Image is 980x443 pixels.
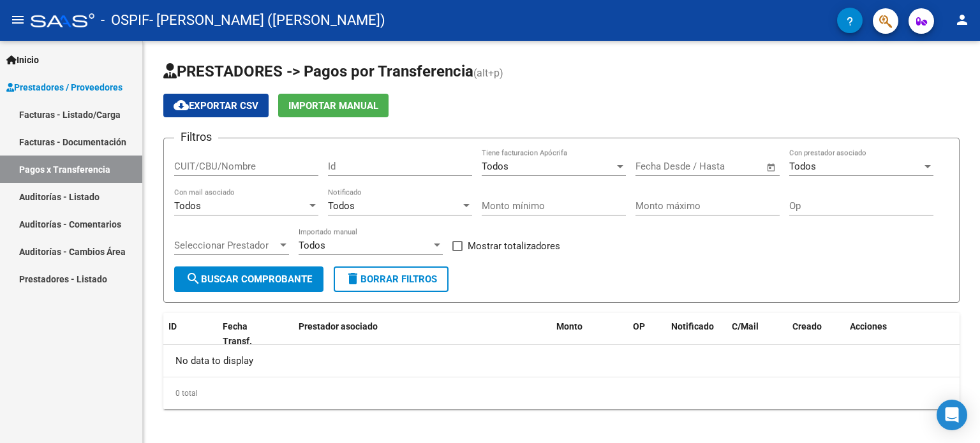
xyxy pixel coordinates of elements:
[666,313,727,355] datatable-header-cell: Notificado
[218,313,275,355] datatable-header-cell: Fecha Transf.
[789,161,816,172] span: Todos
[727,313,787,355] datatable-header-cell: C/Mail
[174,98,189,113] mat-icon: cloud_download
[671,321,714,331] span: Notificado
[473,67,503,79] span: (alt+p)
[163,377,960,409] div: 0 total
[163,313,218,355] datatable-header-cell: ID
[334,266,449,292] button: Borrar Filtros
[787,313,845,355] datatable-header-cell: Creado
[556,321,583,331] span: Monto
[299,321,378,331] span: Prestador asociado
[792,321,822,331] span: Creado
[174,240,278,251] span: Seleccionar Prestador
[149,6,385,34] span: - [PERSON_NAME] ([PERSON_NAME])
[468,238,560,254] span: Mostrar totalizadores
[10,12,26,27] mat-icon: menu
[764,160,779,175] button: Open calendar
[850,321,887,331] span: Acciones
[628,313,666,355] datatable-header-cell: OP
[328,200,355,212] span: Todos
[699,161,761,172] input: Fecha fin
[174,100,258,112] span: Exportar CSV
[163,345,960,377] div: No data to display
[186,271,201,286] mat-icon: search
[6,53,39,67] span: Inicio
[633,321,645,331] span: OP
[6,80,122,94] span: Prestadores / Proveedores
[174,128,218,146] h3: Filtros
[299,240,325,251] span: Todos
[482,161,509,172] span: Todos
[168,321,177,331] span: ID
[174,266,323,292] button: Buscar Comprobante
[551,313,628,355] datatable-header-cell: Monto
[163,62,473,80] span: PRESTADORES -> Pagos por Transferencia
[101,6,149,34] span: - OSPIF
[186,273,312,285] span: Buscar Comprobante
[937,400,967,430] div: Open Intercom Messenger
[732,321,759,331] span: C/Mail
[278,94,389,117] button: Importar Manual
[845,313,960,355] datatable-header-cell: Acciones
[174,200,201,212] span: Todos
[345,271,360,286] mat-icon: delete
[163,94,269,117] button: Exportar CSV
[635,161,687,172] input: Fecha inicio
[345,273,437,285] span: Borrar Filtros
[288,100,378,112] span: Importar Manual
[954,12,970,27] mat-icon: person
[223,321,252,346] span: Fecha Transf.
[293,313,551,355] datatable-header-cell: Prestador asociado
